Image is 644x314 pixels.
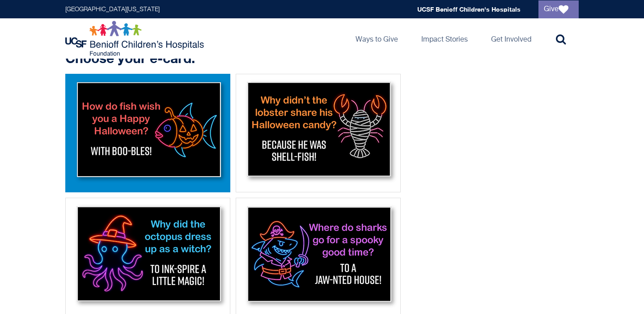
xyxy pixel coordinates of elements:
a: UCSF Benioff Children's Hospitals [417,5,521,13]
a: [GEOGRAPHIC_DATA][US_STATE] [65,6,160,13]
div: Lobster [236,74,401,192]
img: Shark [239,201,398,310]
strong: Choose your e-card: [65,50,195,66]
a: Get Involved [484,18,538,59]
a: Give [538,0,579,18]
img: Fish [68,77,227,187]
img: Octopus [68,201,227,310]
img: Logo for UCSF Benioff Children's Hospitals Foundation [65,21,206,56]
a: Impact Stories [414,18,475,59]
div: Fish [65,74,230,192]
img: Lobster [239,77,398,187]
a: Ways to Give [348,18,405,59]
